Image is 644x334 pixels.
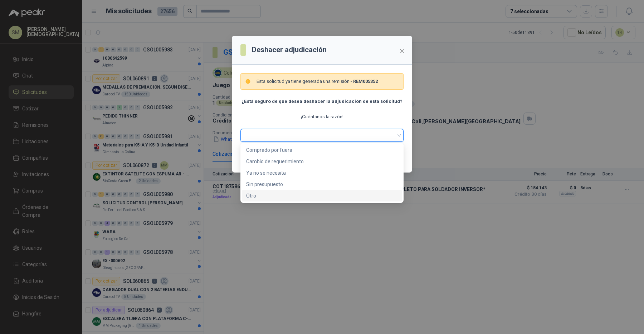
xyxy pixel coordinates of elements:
[246,192,398,200] div: Otro
[240,98,404,105] p: ¿Está seguro de que desea deshacer la adjudicación de esta solicitud?
[399,48,405,54] span: close
[242,167,402,179] div: Ya no se necesita
[246,146,398,154] div: Comprado por fuera
[257,78,378,85] p: Esta solicitud ya tiene generada una remisión -
[242,190,402,201] div: Otro
[242,156,402,167] div: Cambio de requerimiento
[396,45,408,57] button: Close
[246,169,398,177] div: Ya no se necesita
[246,180,398,188] div: Sin presupuesto
[353,79,378,84] b: REM005352
[240,114,404,120] p: ¡Cuéntanos la razón!
[242,179,402,190] div: Sin presupuesto
[252,44,327,55] h3: Deshacer adjudicación
[242,144,402,156] div: Comprado por fuera
[246,158,398,165] div: Cambio de requerimiento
